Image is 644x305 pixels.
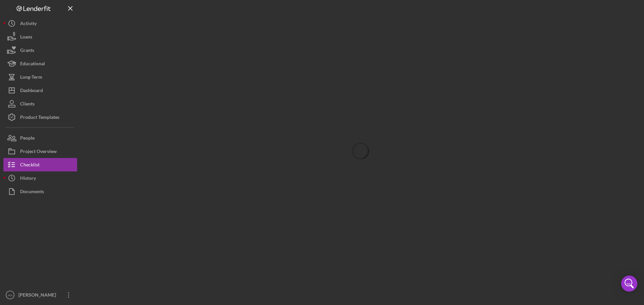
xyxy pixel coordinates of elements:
button: Checklist [3,158,77,171]
div: [PERSON_NAME] [17,288,60,303]
div: People [20,131,35,146]
div: Documents [20,185,44,200]
div: History [20,171,36,186]
div: Dashboard [20,84,43,99]
div: Grants [20,44,34,59]
button: Project Overview [3,145,77,158]
button: Educational [3,57,77,70]
button: Clients [3,97,77,110]
button: People [3,131,77,145]
button: Product Templates [3,110,77,124]
div: Checklist [20,158,40,173]
button: Grants [3,44,77,57]
div: Loans [20,30,32,45]
button: History [3,171,77,185]
button: Long-Term [3,70,77,84]
div: Project Overview [20,145,57,160]
div: Long-Term [20,70,42,85]
div: Clients [20,97,35,112]
button: Loans [3,30,77,44]
div: Open Intercom Messenger [621,276,637,292]
button: Dashboard [3,84,77,97]
text: AA [8,293,12,297]
div: Educational [20,57,45,72]
button: Documents [3,185,77,198]
div: Activity [20,17,37,32]
div: Product Templates [20,110,59,126]
button: AA[PERSON_NAME] [3,288,77,302]
button: Activity [3,17,77,30]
